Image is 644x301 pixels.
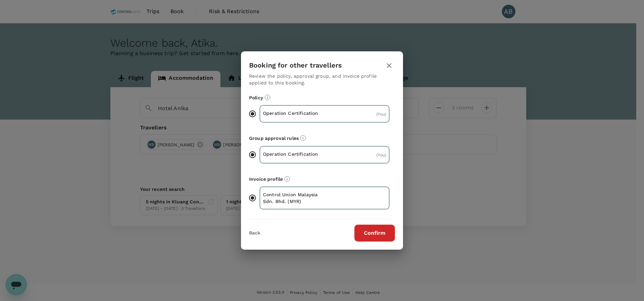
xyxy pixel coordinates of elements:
svg: Booking restrictions are based on the selected travel policy. [265,95,270,100]
button: Back [249,230,260,236]
p: Review the policy, approval group, and invoice profile applied to this booking. [249,73,395,86]
svg: Default approvers or custom approval rules (if available) are based on the user group. [300,135,306,141]
span: ( You ) [376,153,386,157]
p: Group approval rules [249,135,395,142]
span: ( You ) [376,112,386,117]
p: Policy [249,94,395,101]
p: Operation Certification [263,110,325,117]
h3: Booking for other travellers [249,61,342,69]
svg: The payment currency and company information are based on the selected invoice profile. [284,176,290,182]
p: Invoice profile [249,176,395,182]
p: Control Union Malaysia Sdn. Bhd. (MYR) [263,191,325,205]
p: Operation Certification [263,151,325,157]
button: Confirm [354,225,395,242]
